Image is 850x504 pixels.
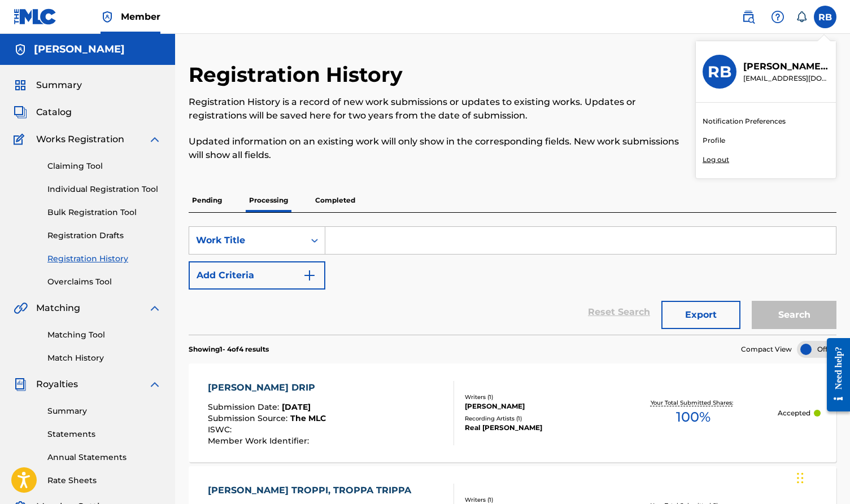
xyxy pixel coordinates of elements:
[794,450,850,504] div: Widget chat
[465,496,608,504] div: Writers ( 1 )
[778,408,810,418] p: Accepted
[189,344,269,354] p: Showing 1 - 4 of 4 results
[14,8,57,25] img: MLC Logo
[14,106,72,119] a: CatalogCatalog
[34,43,125,56] h5: Robert Bezdedan
[818,328,850,422] iframe: Resource Center
[246,189,291,212] p: Processing
[189,261,325,290] button: Add Criteria
[101,10,114,24] img: Top Rightsholder
[651,398,736,407] p: Your Total Submitted Shares:
[14,301,28,315] img: Matching
[36,133,124,146] span: Works Registration
[36,106,72,119] span: Catalog
[208,424,234,435] span: ISWC :
[771,10,784,24] img: help
[189,62,408,87] h2: Registration History
[814,6,836,28] div: User Menu
[148,133,162,146] img: expand
[794,450,850,504] iframe: Chat Widget
[465,414,608,423] div: Recording Artists ( 1 )
[36,78,82,92] span: Summary
[47,452,162,463] a: Annual Statements
[14,78,27,92] img: Summary
[189,189,225,212] p: Pending
[47,405,162,417] a: Summary
[47,352,162,364] a: Match History
[465,393,608,401] div: Writers ( 1 )
[189,135,687,162] p: Updated information on an existing work will only show in the corresponding fields. New work subm...
[14,133,28,146] img: Works Registration
[703,116,786,126] a: Notification Preferences
[282,402,311,412] span: [DATE]
[189,226,836,335] form: Search Form
[797,461,804,495] div: Trageți
[208,436,312,446] span: Member Work Identifier :
[743,60,829,73] p: Robert Bezdedan
[743,73,829,84] p: sins40264@gmail.com
[14,378,27,391] img: Royalties
[47,428,162,440] a: Statements
[47,160,162,172] a: Claiming Tool
[189,95,687,122] p: Registration History is a record of new work submissions or updates to existing works. Updates or...
[290,413,326,423] span: The MLC
[312,189,359,212] p: Completed
[47,230,162,242] a: Registration Drafts
[703,135,725,146] a: Profile
[14,106,27,119] img: Catalog
[703,155,729,165] p: Log out
[737,6,760,28] a: Public Search
[36,378,78,391] span: Royalties
[47,329,162,341] a: Matching Tool
[148,378,162,391] img: expand
[148,301,162,315] img: expand
[661,301,740,329] button: Export
[47,276,162,288] a: Overclaims Tool
[14,78,82,92] a: SummarySummary
[36,301,80,315] span: Matching
[741,344,792,354] span: Compact View
[208,413,290,423] span: Submission Source :
[196,234,298,247] div: Work Title
[742,10,755,24] img: search
[14,43,27,56] img: Accounts
[208,484,417,497] div: [PERSON_NAME] TROPPI, TROPPA TRIPPA
[47,183,162,195] a: Individual Registration Tool
[465,401,608,411] div: [PERSON_NAME]
[208,402,282,412] span: Submission Date :
[47,207,162,218] a: Bulk Registration Tool
[47,253,162,265] a: Registration History
[796,11,807,23] div: Notifications
[121,10,160,23] span: Member
[465,423,608,433] div: Real [PERSON_NAME]
[47,475,162,487] a: Rate Sheets
[208,381,326,395] div: [PERSON_NAME] DRIP
[708,62,731,82] h3: RB
[303,269,316,282] img: 9d2ae6d4665cec9f34b9.svg
[766,6,789,28] div: Help
[189,363,836,462] a: [PERSON_NAME] DRIPSubmission Date:[DATE]Submission Source:The MLCISWC:Member Work Identifier:Writ...
[676,407,710,427] span: 100 %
